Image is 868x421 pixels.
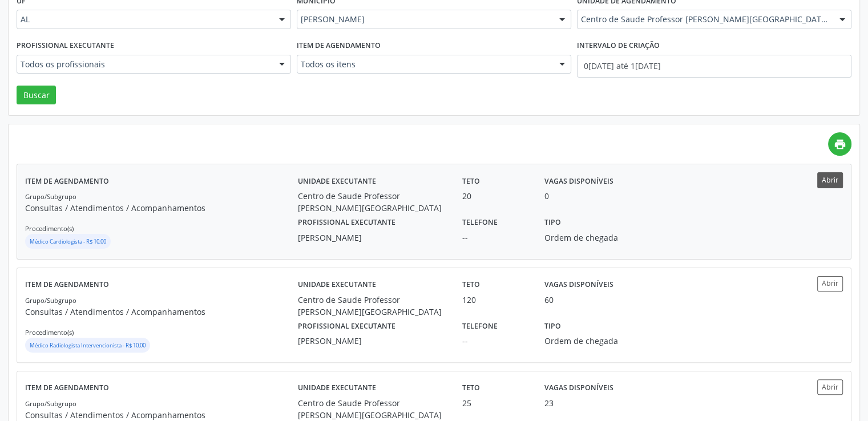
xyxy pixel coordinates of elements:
[544,397,554,409] div: 23
[462,379,480,397] label: Teto
[17,86,56,105] button: Buscar
[298,318,395,335] label: Profissional executante
[298,335,446,347] div: [PERSON_NAME]
[544,214,561,232] label: Tipo
[25,202,298,214] p: Consultas / Atendimentos / Acompanhamentos
[298,397,446,421] div: Centro de Saude Professor [PERSON_NAME][GEOGRAPHIC_DATA]
[25,172,109,190] label: Item de agendamento
[301,59,548,70] span: Todos os itens
[577,55,851,78] input: Selecione um intervalo
[544,335,652,347] div: Ordem de chegada
[25,328,74,337] small: Procedimento(s)
[30,238,106,245] small: Médico Cardiologista - R$ 10,00
[462,276,480,294] label: Teto
[462,294,528,306] div: 120
[462,397,528,409] div: 25
[462,318,498,335] label: Telefone
[462,214,498,232] label: Telefone
[298,294,446,318] div: Centro de Saude Professor [PERSON_NAME][GEOGRAPHIC_DATA]
[298,214,395,232] label: Profissional executante
[462,190,528,202] div: 20
[297,37,381,55] label: Item de agendamento
[298,190,446,214] div: Centro de Saude Professor [PERSON_NAME][GEOGRAPHIC_DATA]
[581,14,828,25] span: Centro de Saude Professor [PERSON_NAME][GEOGRAPHIC_DATA]
[462,335,528,347] div: --
[817,276,843,292] button: Abrir
[462,232,528,244] div: --
[834,138,846,151] i: print
[544,318,561,335] label: Tipo
[817,172,843,188] button: Abrir
[298,172,376,190] label: Unidade executante
[25,276,109,294] label: Item de agendamento
[298,379,376,397] label: Unidade executante
[298,276,376,294] label: Unidade executante
[298,232,446,244] div: [PERSON_NAME]
[25,192,76,201] small: Grupo/Subgrupo
[544,379,613,397] label: Vagas disponíveis
[25,399,76,408] small: Grupo/Subgrupo
[577,37,660,55] label: Intervalo de criação
[21,59,268,70] span: Todos os profissionais
[544,276,613,294] label: Vagas disponíveis
[817,379,843,395] button: Abrir
[462,172,480,190] label: Teto
[301,14,548,25] span: [PERSON_NAME]
[544,172,613,190] label: Vagas disponíveis
[25,306,298,318] p: Consultas / Atendimentos / Acompanhamentos
[17,37,114,55] label: Profissional executante
[25,409,298,421] p: Consultas / Atendimentos / Acompanhamentos
[25,379,109,397] label: Item de agendamento
[544,294,554,306] div: 60
[544,190,549,202] div: 0
[25,224,74,233] small: Procedimento(s)
[21,14,268,25] span: AL
[25,296,76,305] small: Grupo/Subgrupo
[30,342,146,349] small: Médico Radiologista Intervencionista - R$ 10,00
[544,232,652,244] div: Ordem de chegada
[828,132,851,156] a: print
